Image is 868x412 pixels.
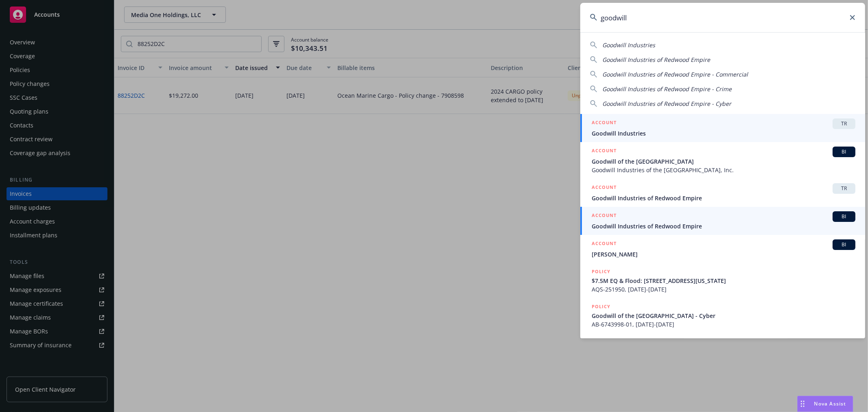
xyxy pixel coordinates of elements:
div: Drag to move [798,396,808,412]
span: Goodwill Industries of Redwood Empire - Cyber [602,100,731,107]
h5: ACCOUNT [592,147,617,156]
input: Search... [580,3,865,32]
h5: POLICY [592,302,610,311]
a: ACCOUNTBI[PERSON_NAME] [580,235,865,263]
a: POLICYGoodwill of the [GEOGRAPHIC_DATA] - CyberAB-6743998-01, [DATE]-[DATE] [580,298,865,333]
a: ACCOUNTTRGoodwill Industries of Redwood Empire [580,179,865,207]
a: POLICY [580,333,865,368]
span: BI [836,213,852,220]
h5: ACCOUNT [592,118,617,128]
span: BI [836,148,852,156]
span: Goodwill of the [GEOGRAPHIC_DATA] [592,157,855,166]
a: ACCOUNTBIGoodwill Industries of Redwood Empire [580,207,865,235]
h5: POLICY [592,337,610,346]
span: $7.5M EQ & Flood: [STREET_ADDRESS][US_STATE] [592,276,855,285]
span: Goodwill of the [GEOGRAPHIC_DATA] - Cyber [592,311,855,320]
span: Nova Assist [814,400,846,407]
h5: ACCOUNT [592,211,617,221]
button: Nova Assist [797,396,853,412]
span: Goodwill Industries of Redwood Empire [592,194,855,202]
span: Goodwill Industries of Redwood Empire - Crime [602,85,732,93]
h5: ACCOUNT [592,239,617,249]
span: Goodwill Industries of the [GEOGRAPHIC_DATA], Inc. [592,166,855,174]
span: BI [836,241,852,248]
span: AQS-251950, [DATE]-[DATE] [592,285,855,294]
a: ACCOUNTBIGoodwill of the [GEOGRAPHIC_DATA]Goodwill Industries of the [GEOGRAPHIC_DATA], Inc. [580,142,865,179]
span: TR [836,120,852,127]
span: Goodwill Industries of Redwood Empire - Commercial [602,70,748,78]
h5: ACCOUNT [592,183,617,193]
span: AB-6743998-01, [DATE]-[DATE] [592,320,855,329]
span: Goodwill Industries of Redwood Empire [592,222,855,230]
a: POLICY$7.5M EQ & Flood: [STREET_ADDRESS][US_STATE]AQS-251950, [DATE]-[DATE] [580,263,865,298]
span: Goodwill Industries [592,129,855,138]
h5: POLICY [592,267,610,276]
span: TR [836,185,852,192]
span: Goodwill Industries [602,41,655,49]
span: Goodwill Industries of Redwood Empire [602,56,710,64]
span: [PERSON_NAME] [592,250,855,259]
a: ACCOUNTTRGoodwill Industries [580,114,865,142]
